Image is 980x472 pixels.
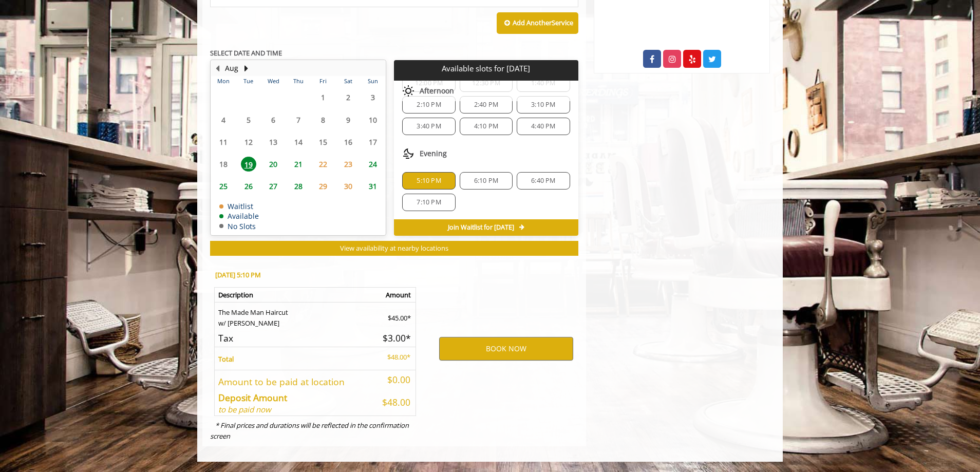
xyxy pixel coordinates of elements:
[291,157,306,172] span: 21
[236,76,260,86] th: Tue
[386,290,411,299] b: Amount
[211,175,236,197] td: Select day25
[219,212,259,220] td: Available
[420,149,447,158] span: Evening
[210,421,409,441] i: * Final prices and durations will be reflected in the confirmation screen
[398,64,574,73] p: Available slots for [DATE]
[402,96,455,114] div: 2:10 PM
[213,63,221,74] button: Previous Month
[219,222,259,230] td: No Slots
[261,175,286,197] td: Select day27
[261,153,286,175] td: Select day20
[218,333,368,343] h5: Tax
[460,118,513,135] div: 4:10 PM
[286,175,310,197] td: Select day28
[242,63,250,74] button: Next Month
[266,179,281,194] span: 27
[513,18,573,27] b: Add Another Service
[311,153,335,175] td: Select day22
[448,223,514,232] span: Join Waitlist for [DATE]
[517,172,570,190] div: 6:40 PM
[365,179,381,194] span: 31
[315,157,331,172] span: 22
[402,172,455,190] div: 5:10 PM
[376,375,411,385] h5: $0.00
[376,333,411,343] h5: $3.00*
[291,179,306,194] span: 28
[402,85,414,97] img: afternoon slots
[210,241,578,256] button: View availability at nearby locations
[215,303,373,329] td: The Made Man Haircut w/ [PERSON_NAME]
[216,179,231,194] span: 25
[420,87,454,95] span: Afternoon
[218,391,287,404] b: Deposit Amount
[531,177,555,185] span: 6:40 PM
[365,157,381,172] span: 24
[225,63,238,74] button: Aug
[402,118,455,135] div: 3:40 PM
[218,377,368,387] h5: Amount to be paid at location
[286,76,310,86] th: Thu
[311,76,335,86] th: Fri
[341,179,356,194] span: 30
[376,352,411,363] p: $48.00*
[417,177,441,185] span: 5:10 PM
[439,337,573,361] button: BOOK NOW
[474,122,498,130] span: 4:10 PM
[517,118,570,135] div: 4:40 PM
[241,157,256,172] span: 19
[531,122,555,130] span: 4:40 PM
[335,175,360,197] td: Select day30
[402,147,414,160] img: evening slots
[315,179,331,194] span: 29
[261,76,286,86] th: Wed
[361,76,386,86] th: Sun
[241,179,256,194] span: 26
[417,101,441,109] span: 2:10 PM
[211,76,236,86] th: Mon
[218,354,234,364] b: Total
[497,12,578,34] button: Add AnotherService
[218,404,271,414] i: to be paid now
[474,101,498,109] span: 2:40 PM
[266,157,281,172] span: 20
[335,76,360,86] th: Sat
[215,270,261,279] b: [DATE] 5:10 PM
[361,153,386,175] td: Select day24
[517,96,570,114] div: 3:10 PM
[372,303,416,329] td: $45.00*
[286,153,310,175] td: Select day21
[340,243,448,253] span: View availability at nearby locations
[236,153,260,175] td: Select day19
[361,175,386,197] td: Select day31
[335,153,360,175] td: Select day23
[531,101,555,109] span: 3:10 PM
[219,202,259,210] td: Waitlist
[341,157,356,172] span: 23
[460,96,513,114] div: 2:40 PM
[460,172,513,190] div: 6:10 PM
[417,198,441,206] span: 7:10 PM
[236,175,260,197] td: Select day26
[210,48,282,58] b: SELECT DATE AND TIME
[218,290,253,299] b: Description
[474,177,498,185] span: 6:10 PM
[417,122,441,130] span: 3:40 PM
[402,194,455,211] div: 7:10 PM
[311,175,335,197] td: Select day29
[376,398,411,407] h5: $48.00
